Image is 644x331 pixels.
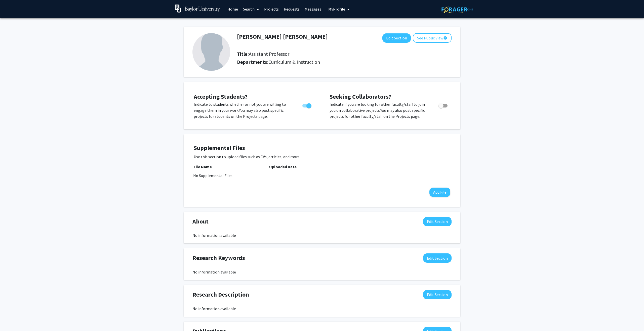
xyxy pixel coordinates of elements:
[237,33,328,40] h1: [PERSON_NAME] [PERSON_NAME]
[233,59,455,65] h2: Departments:
[4,308,21,327] iframe: Chat
[192,253,245,262] span: Research Keywords
[382,33,411,43] button: Edit Section
[194,101,293,119] p: Indicate to students whether or not you are willing to engage them in your work. You may also pos...
[175,5,220,13] img: Baylor University Logo
[192,290,249,299] span: Research Description
[429,188,450,197] button: Add File
[330,93,391,100] span: Seeking Collaborators?
[240,0,262,18] a: Search
[192,33,230,71] img: Profile Picture
[330,101,429,119] p: Indicate if you are looking for other faculty/staff to join you on collaborative projects. You ma...
[262,0,281,18] a: Projects
[225,0,240,18] a: Home
[249,51,289,57] span: Assistant Professor
[281,0,302,18] a: Requests
[436,101,450,109] div: Toggle
[423,290,452,299] button: Edit Research Description
[194,93,248,100] span: Accepting Students?
[423,253,452,263] button: Edit Research Keywords
[441,6,473,13] img: ForagerOne Logo
[443,35,447,41] mat-icon: help
[194,144,450,152] h4: Supplemental Files
[192,217,209,226] span: About
[300,101,314,109] div: Toggle
[194,164,212,169] b: File Name
[192,306,452,312] div: No information available
[194,154,450,160] p: Use this section to upload files such as CVs, articles, and more.
[268,59,320,65] span: Curriculum & Instruction
[413,33,452,43] button: See Public View
[302,0,324,18] a: Messages
[237,51,289,57] h2: Title:
[193,173,451,179] div: No Supplemental Files
[192,269,452,275] div: No information available
[423,217,452,226] button: Edit About
[269,164,297,169] b: Uploaded Date
[328,7,345,12] span: My Profile
[192,232,452,238] div: No information available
